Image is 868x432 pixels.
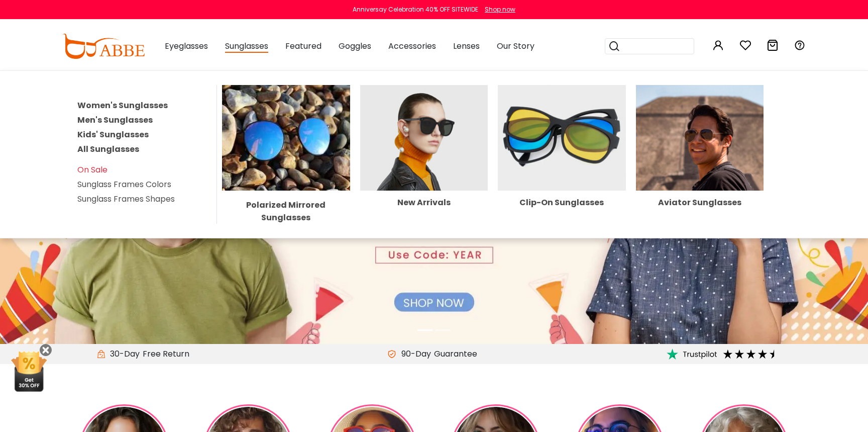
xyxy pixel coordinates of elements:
span: 90-Day [396,348,431,360]
a: Women's Sunglasses [77,100,168,111]
img: abbeglasses.com [62,34,145,59]
a: All Sunglasses [77,143,139,155]
span: 30-Day [105,348,140,360]
span: Featured [285,40,321,52]
div: Guarantee [431,348,480,360]
div: Polarized Mirrored Sunglasses [222,199,350,224]
a: Shop now [480,5,515,14]
a: Sunglass Frames Shapes [77,193,175,205]
span: Sunglasses [225,40,268,53]
a: Aviator Sunglasses [636,132,764,207]
a: Polarized Mirrored Sunglasses [222,132,350,224]
span: Lenses [453,40,480,52]
span: Eyeglasses [165,40,208,52]
span: Goggles [339,40,371,52]
a: Kids' Sunglasses [77,129,149,140]
a: On Sale [77,164,107,176]
img: Clip-On Sunglasses [498,85,626,191]
img: Aviator Sunglasses [636,85,764,191]
a: Sunglass Frames Colors [77,179,171,190]
div: Shop now [485,5,515,14]
img: Polarized Mirrored [222,85,350,191]
img: New Arrivals [360,85,488,191]
div: Clip-On Sunglasses [498,199,626,207]
div: Anniversay Celebration 40% OFF SITEWIDE [353,5,478,14]
a: Clip-On Sunglasses [498,132,626,207]
img: mini welcome offer [10,352,48,392]
div: New Arrivals [360,199,488,207]
span: Our Story [497,40,534,52]
a: Men's Sunglasses [77,114,153,126]
div: Free Return [140,348,192,360]
span: Accessories [388,40,436,52]
a: New Arrivals [360,132,488,207]
div: Aviator Sunglasses [636,199,764,207]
